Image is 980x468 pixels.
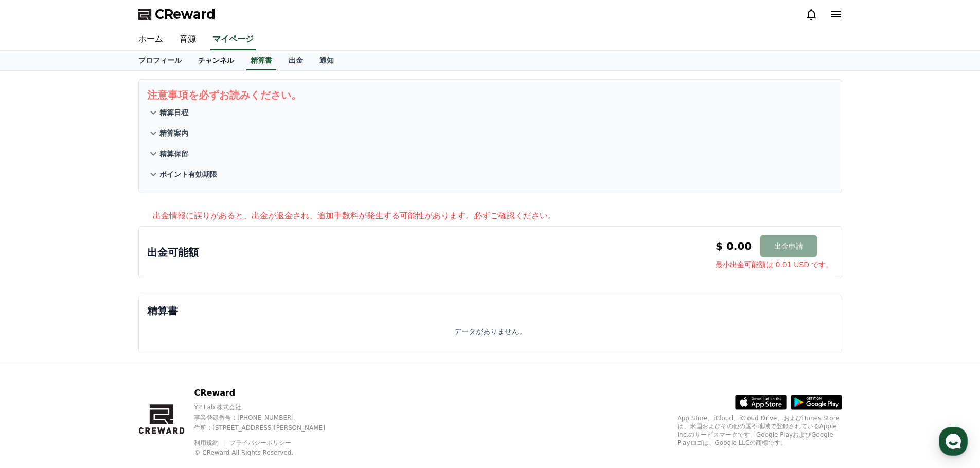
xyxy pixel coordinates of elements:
a: チャンネル [190,51,242,70]
p: 出金情報に誤りがあると、出金が返金され、追加手数料が発生する可能性があります。必ずご確認ください。 [153,210,842,222]
a: 出金 [280,51,311,70]
span: Home [26,341,44,349]
p: © CReward All Rights Reserved. [194,448,343,457]
button: 出金申請 [760,235,817,257]
p: App Store、iCloud、iCloud Drive、およびiTunes Storeは、米国およびその他の国や地域で登録されているApple Inc.のサービスマークです。Google P... [678,414,842,447]
p: 精算書 [147,304,833,318]
p: $ 0.00 [716,239,752,253]
p: ポイント有効期限 [159,169,217,179]
a: CReward [138,6,216,23]
p: 事業登録番号 : [PHONE_NUMBER] [194,414,343,422]
button: 精算案内 [147,123,833,143]
span: Messages [85,342,116,350]
a: ホーム [130,29,171,50]
span: CReward [155,6,216,23]
p: 住所 : [STREET_ADDRESS][PERSON_NAME] [194,424,343,432]
button: 精算日程 [147,102,833,123]
p: 出金可能額 [147,245,199,259]
a: 音源 [171,29,204,50]
a: Settings [133,326,198,351]
p: データがありません。 [454,326,526,336]
a: プロフィール [130,51,190,70]
p: 精算保留 [159,148,188,159]
span: Settings [152,341,177,349]
a: 精算書 [246,51,276,70]
a: Home [3,326,68,351]
p: YP Lab 株式会社 [194,403,343,411]
button: ポイント有効期限 [147,164,833,184]
a: マイページ [210,29,256,50]
a: プライバシーポリシー [229,439,291,446]
a: 通知 [311,51,342,70]
p: 精算案内 [159,128,188,138]
p: CReward [194,387,343,399]
button: 精算保留 [147,143,833,164]
p: 注意事項を必ずお読みください。 [147,88,833,102]
span: 最小出金可能額は 0.01 USD です。 [716,259,833,270]
a: Messages [68,326,133,351]
a: 利用規約 [194,439,226,446]
p: 精算日程 [159,107,188,118]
